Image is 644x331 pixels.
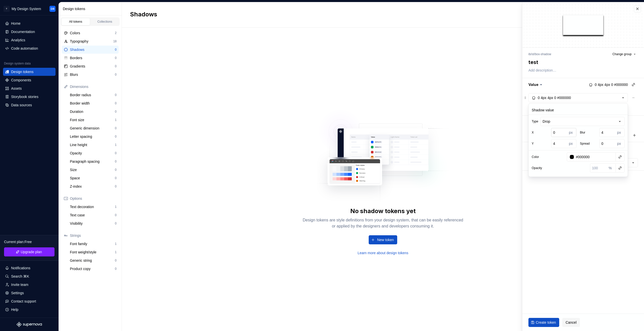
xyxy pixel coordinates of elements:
a: Letter spacing0 [68,133,119,141]
a: Z-index0 [68,182,119,190]
div: 2 [115,31,117,35]
div: Help [11,307,18,312]
a: Data sources [3,101,56,109]
div: No shadow tokens yet [350,207,416,215]
div: X [532,130,534,135]
div: 1 [115,205,117,209]
button: Create token [528,318,559,327]
div: 4px [541,95,547,100]
div: 0 [115,151,117,155]
div: Strings [70,233,117,238]
div: Settings [11,290,24,295]
div: Opacity [532,166,542,170]
span: Upgrade plan [21,249,42,254]
a: Analytics [3,36,56,44]
div: Code automation [11,46,38,51]
a: Border width0 [68,99,119,107]
div: All tokens [63,20,88,24]
div: 18 [113,39,117,43]
textarea: test [527,58,637,67]
div: Size [70,167,115,172]
div: My Design System [12,6,41,11]
div: Shadows [70,47,115,52]
div: Typography [70,39,113,44]
div: Z-index [70,184,115,189]
h2: Shadows [130,10,157,19]
a: Supernova Logo [17,322,42,327]
input: 4 [551,139,567,148]
a: Generic string0 [68,256,119,264]
div: 0 [115,56,117,60]
a: Storybook stories [3,93,56,101]
a: Home [3,19,56,27]
div: Blurs [70,72,115,77]
a: Paragraph spacing0 [68,157,119,165]
div: Space [70,176,115,181]
div: T [4,6,10,12]
div: Design tokens [11,69,34,74]
div: 0 [115,48,117,52]
button: Change group [610,51,638,58]
button: Cancel [562,318,580,327]
div: 0 [115,73,117,77]
div: Options [70,196,117,201]
div: Current plan : Free [4,239,55,244]
div: Duration [70,109,115,114]
div: 0 [115,176,117,180]
div: Generic dimension [70,126,115,131]
div: Colors [70,30,115,36]
a: Components [3,76,56,84]
div: 0 [115,64,117,68]
div: Generic string [70,258,115,263]
a: Generic dimension0 [68,124,119,132]
div: Spread [580,142,590,146]
a: Border radius0 [68,91,119,99]
div: Text case [70,213,115,218]
button: 04px4px0#000000 [528,93,628,102]
li: ib [528,52,531,56]
div: Font family [70,241,115,246]
a: Gradients0 [62,62,119,70]
input: e.g. #000000 [574,152,616,161]
input: 0 [599,139,615,148]
div: Search ⌘K [11,274,29,279]
a: Shadows0 [62,46,119,54]
div: Blur [580,130,585,135]
div: 0 [115,159,117,163]
div: Notifications [11,266,30,271]
div: Paragraph spacing [70,159,115,164]
div: 0 [115,213,117,217]
button: Help [3,306,56,314]
div: 0 [115,135,117,139]
a: Invite team [3,281,56,289]
div: Opacity [70,151,115,156]
div: Assets [11,86,22,91]
li: st [532,52,534,56]
div: Storybook stories [11,94,38,99]
button: Contact support [3,297,56,305]
div: Color [532,155,539,159]
div: Product copy [70,266,115,271]
a: Duration0 [68,108,119,116]
a: Design tokens [3,68,56,76]
div: 0 [115,267,117,271]
a: Visibility0 [68,219,119,227]
div: DR [51,7,55,11]
div: Borders [70,55,115,60]
div: 1 [115,250,117,254]
div: Font size [70,117,115,122]
div: 4px [547,95,553,100]
a: Font weight/style1 [68,248,119,256]
div: Visibility [70,221,115,226]
div: Y [532,142,534,146]
a: Upgrade plan [4,247,55,256]
a: Size0 [68,166,119,174]
div: Data sources [11,103,32,108]
a: Code automation [3,44,56,52]
div: Text decoration [70,204,115,209]
a: Space0 [68,174,119,182]
a: Text case0 [68,211,119,219]
a: Font size1 [68,116,119,124]
div: 1 [115,118,117,122]
div: 0 [115,126,117,130]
